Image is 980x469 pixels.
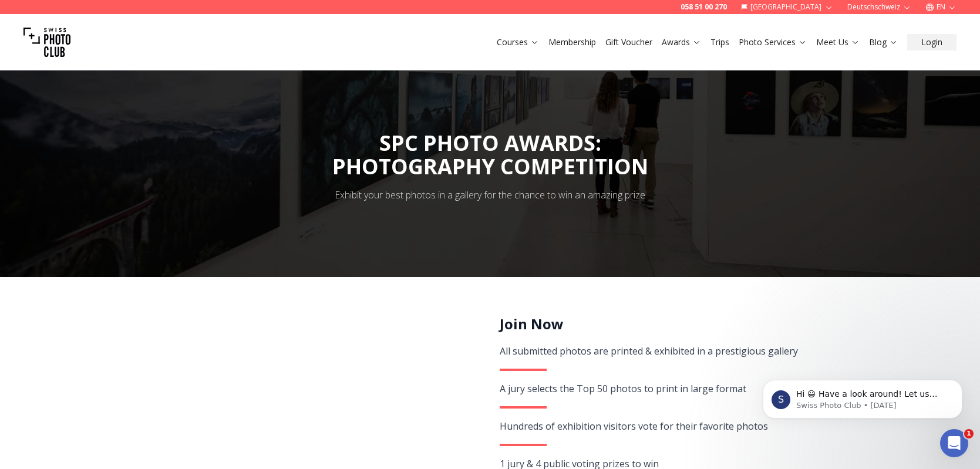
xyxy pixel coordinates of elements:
[500,380,843,397] div: A jury selects the Top 50 photos to print in large format
[734,34,811,50] button: Photo Services
[335,188,645,202] div: Exhibit your best photos in a gallery for the chance to win an amazing prize
[739,36,807,48] a: Photo Services
[492,34,544,50] button: Courses
[907,34,957,50] button: Login
[710,36,729,48] a: Trips
[681,2,727,12] a: 058 51 00 270
[657,34,706,50] button: Awards
[662,36,701,48] a: Awards
[864,34,902,50] button: Blog
[500,343,843,359] div: All submitted photos are printed & exhibited in a prestigious gallery
[544,34,601,50] button: Membership
[500,418,843,434] div: Hundreds of exhibition visitors vote for their favorite photos
[605,36,652,48] a: Gift Voucher
[869,36,898,48] a: Blog
[601,34,657,50] button: Gift Voucher
[500,315,843,333] h2: Join Now
[811,34,864,50] button: Meet Us
[548,36,596,48] a: Membership
[23,19,70,66] img: Swiss photo club
[745,355,980,437] iframe: Intercom notifications message
[964,429,974,438] span: 1
[332,129,648,178] span: SPC PHOTO AWARDS:
[706,34,734,50] button: Trips
[816,36,860,48] a: Meet Us
[332,155,648,178] div: PHOTOGRAPHY COMPETITION
[940,429,968,457] iframe: Intercom live chat
[497,36,539,48] a: Courses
